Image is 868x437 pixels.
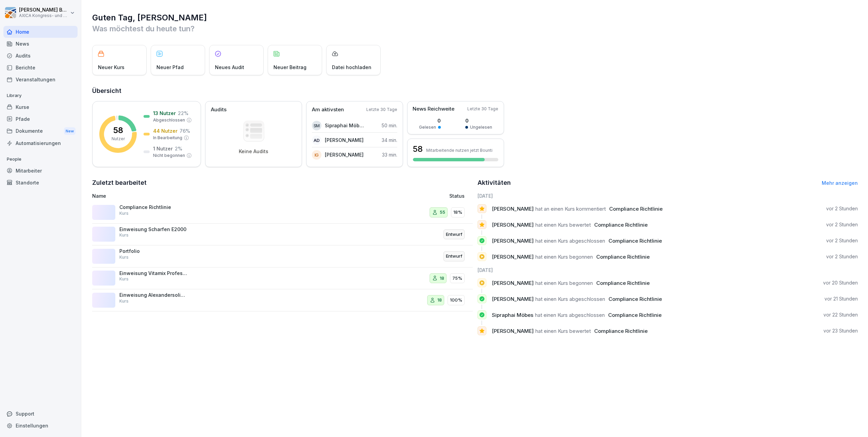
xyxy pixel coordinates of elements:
h6: [DATE] [478,192,858,199]
span: Compliance Richtlinie [594,222,648,228]
span: hat einen Kurs abgeschlossen [535,312,605,318]
a: PortfolioKursEntwurf [92,245,473,268]
p: vor 22 Stunden [823,311,858,318]
span: hat einen Kurs abgeschlossen [535,296,605,302]
span: hat einen Kurs bewertet [535,328,591,334]
a: News [3,38,78,50]
span: hat einen Kurs bewertet [535,222,591,228]
p: 1 Nutzer [153,145,173,152]
p: 0 [465,117,492,124]
span: Compliance Richtlinie [596,254,650,260]
a: Einweisung Scharfen E2000KursEntwurf [92,224,473,246]
p: 2 % [175,145,182,152]
span: hat an einen Kurs kommentiert [535,206,606,212]
div: Standorte [3,177,78,189]
div: Einstellungen [3,420,78,432]
p: 18 [437,297,442,304]
p: Einweisung Scharfen E2000 [119,226,187,232]
p: Neuer Pfad [156,64,184,71]
div: IG [312,150,321,160]
p: Neuer Beitrag [273,64,306,71]
span: Compliance Richtlinie [609,206,663,212]
p: Sipraphai Möbes [325,122,364,129]
h2: Zuletzt bearbeitet [92,178,473,188]
h1: Guten Tag, [PERSON_NAME] [92,12,858,23]
p: vor 21 Stunden [824,295,858,302]
p: 44 Nutzer [153,127,178,134]
p: People [3,154,78,165]
span: Compliance Richtlinie [608,238,662,244]
p: Kurs [119,232,129,238]
p: 55 [440,209,445,216]
p: vor 2 Stunden [826,221,858,228]
a: Veranstaltungen [3,74,78,85]
p: Neuer Kurs [98,64,124,71]
span: hat einen Kurs abgeschlossen [535,238,605,244]
div: AD [312,135,321,145]
p: Am aktivsten [312,106,344,114]
div: SM [312,121,321,130]
p: 22 % [178,110,188,117]
h6: [DATE] [478,266,858,274]
div: Audits [3,50,78,62]
p: 18 [440,275,444,282]
p: Kurs [119,298,129,304]
a: Einweisung Vitamix ProfessionalKurs1875% [92,268,473,290]
p: [PERSON_NAME] [325,151,364,158]
a: Berichte [3,62,78,74]
p: Keine Audits [239,148,268,155]
p: Was möchtest du heute tun? [92,23,858,34]
p: Compliance Richtlinie [119,204,187,210]
p: 13 Nutzer [153,110,176,117]
p: Name [92,192,335,199]
p: Audits [211,106,227,114]
p: 100% [450,297,462,304]
p: vor 2 Stunden [826,237,858,244]
div: Dokumente [3,125,78,137]
p: News Reichweite [413,105,454,113]
span: Compliance Richtlinie [608,312,662,318]
p: [PERSON_NAME] [325,136,364,144]
p: 33 min. [382,151,397,158]
p: [PERSON_NAME] Beck [19,7,69,13]
span: Compliance Richtlinie [608,296,662,302]
a: Mehr anzeigen [822,180,858,186]
p: Library [3,90,78,101]
span: [PERSON_NAME] [492,254,534,260]
p: 18% [453,209,462,216]
a: Mitarbeiter [3,165,78,177]
a: DokumenteNew [3,125,78,137]
p: Letzte 30 Tage [467,106,498,112]
h2: Übersicht [92,86,858,96]
p: AXICA Kongress- und Tagungszentrum Pariser Platz 3 GmbH [19,13,69,18]
h3: 58 [413,143,423,155]
span: Compliance Richtlinie [596,280,650,286]
span: [PERSON_NAME] [492,222,534,228]
p: 76 % [180,127,190,134]
p: Einweisung Alexandersolia M50 [119,292,187,298]
p: Abgeschlossen [153,117,185,123]
p: 75% [452,275,462,282]
div: Support [3,408,78,420]
p: In Bearbeitung [153,135,182,141]
a: Home [3,26,78,38]
div: Kurse [3,101,78,113]
p: Datei hochladen [332,64,371,71]
p: Nutzer [112,136,125,142]
a: Automatisierungen [3,137,78,149]
p: Neues Audit [215,64,244,71]
p: Ungelesen [470,124,492,130]
p: Entwurf [446,231,462,238]
span: [PERSON_NAME] [492,296,534,302]
span: [PERSON_NAME] [492,280,534,286]
p: Status [449,192,465,199]
span: Sipraphai Möbes [492,312,533,318]
a: Pfade [3,113,78,125]
p: vor 2 Stunden [826,253,858,260]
